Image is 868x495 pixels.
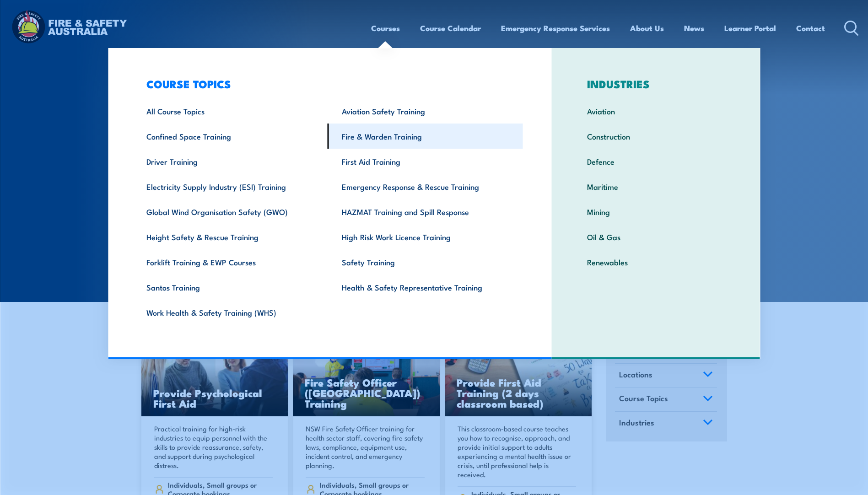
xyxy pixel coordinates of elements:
[501,16,610,40] a: Emergency Response Services
[630,16,664,40] a: About Us
[328,98,523,124] a: Aviation Safety Training
[132,98,328,124] a: All Course Topics
[573,98,739,124] a: Aviation
[619,368,652,381] span: Locations
[615,387,717,411] a: Course Topics
[328,249,523,274] a: Safety Training
[293,334,440,417] img: Fire Safety Advisor
[305,377,428,409] h3: Fire Safety Officer ([GEOGRAPHIC_DATA]) Training
[615,412,717,436] a: Industries
[573,77,739,90] h3: INDUSTRIES
[328,149,523,174] a: First Aid Training
[306,424,425,470] p: NSW Fire Safety Officer training for health sector staff, covering fire safety laws, compliance, ...
[153,387,277,409] h3: Provide Psychological First Aid
[458,424,577,479] p: This classroom-based course teaches you how to recognise, approach, and provide initial support t...
[132,149,328,174] a: Driver Training
[445,334,592,417] a: Provide First Aid Training (2 days classroom based)
[573,224,739,249] a: Oil & Gas
[684,16,704,40] a: News
[132,124,328,149] a: Confined Space Training
[796,16,825,40] a: Contact
[371,16,400,40] a: Courses
[573,124,739,149] a: Construction
[293,334,440,417] a: Fire Safety Officer ([GEOGRAPHIC_DATA]) Training
[445,334,592,417] img: Mental Health First Aid Training (Standard) – Classroom
[132,77,523,90] h3: COURSE TOPICS
[328,124,523,149] a: Fire & Warden Training
[328,274,523,300] a: Health & Safety Representative Training
[328,174,523,199] a: Emergency Response & Rescue Training
[132,174,328,199] a: Electricity Supply Industry (ESI) Training
[420,16,481,40] a: Course Calendar
[132,274,328,300] a: Santos Training
[573,199,739,224] a: Mining
[132,199,328,224] a: Global Wind Organisation Safety (GWO)
[615,364,717,387] a: Locations
[141,334,289,417] img: Mental Health First Aid Training Course from Fire & Safety Australia
[154,424,273,470] p: Practical training for high-risk industries to equip personnel with the skills to provide reassur...
[132,249,328,274] a: Forklift Training & EWP Courses
[457,377,580,409] h3: Provide First Aid Training (2 days classroom based)
[132,224,328,249] a: Height Safety & Rescue Training
[328,199,523,224] a: HAZMAT Training and Spill Response
[573,149,739,174] a: Defence
[132,300,328,325] a: Work Health & Safety Training (WHS)
[573,174,739,199] a: Maritime
[619,392,668,404] span: Course Topics
[724,16,776,40] a: Learner Portal
[619,416,654,429] span: Industries
[141,334,289,417] a: Provide Psychological First Aid
[328,224,523,249] a: High Risk Work Licence Training
[573,249,739,274] a: Renewables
